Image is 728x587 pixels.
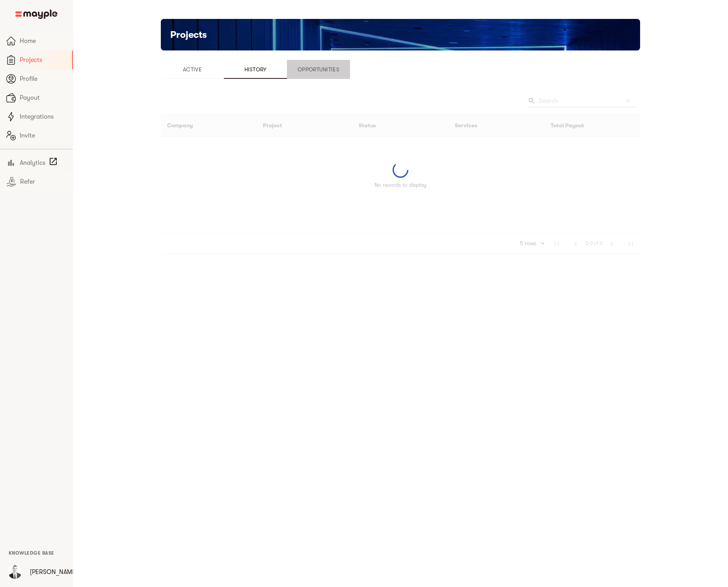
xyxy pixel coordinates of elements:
[20,93,67,102] span: Payout
[20,112,67,121] span: Integrations
[20,55,66,65] span: Projects
[20,131,67,140] span: Invite
[9,550,54,556] span: Knowledge Base
[20,158,45,168] span: Analytics
[689,549,728,587] iframe: Chat Widget
[7,564,23,580] img: YzGHmO1kSGdVflceqAsQ
[166,65,219,74] span: Active
[20,177,67,186] span: Refer
[170,28,207,41] h5: Projects
[20,36,67,46] span: Home
[292,65,345,74] span: Opportunities
[20,74,67,84] span: Profile
[9,550,54,556] a: Knowledge Base
[30,567,78,577] p: [PERSON_NAME]
[15,9,58,19] img: Main logo
[229,65,282,74] span: History
[2,559,28,585] button: User Menu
